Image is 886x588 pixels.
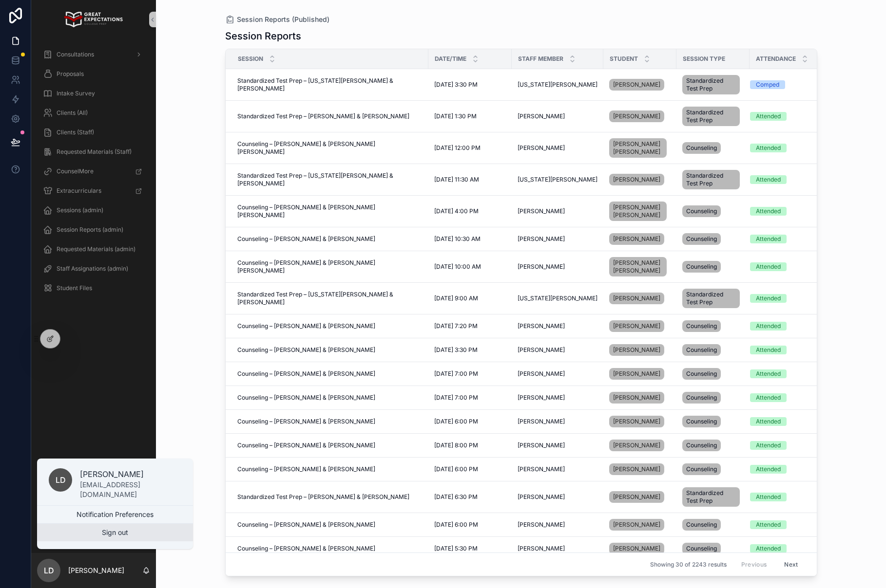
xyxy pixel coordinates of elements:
[237,203,423,219] a: Counseling – [PERSON_NAME] & [PERSON_NAME] [PERSON_NAME]
[609,231,671,247] a: [PERSON_NAME]
[237,172,423,187] span: Standardized Test Prep – [US_STATE][PERSON_NAME] & [PERSON_NAME]
[750,294,828,303] a: Attended
[518,207,565,215] span: [PERSON_NAME]
[238,55,263,63] span: Session
[750,175,828,184] a: Attended
[609,390,671,405] a: [PERSON_NAME]
[756,346,781,354] div: Attended
[518,294,597,302] a: [US_STATE][PERSON_NAME]
[237,346,423,354] a: Counseling – [PERSON_NAME] & [PERSON_NAME]
[609,344,664,356] a: [PERSON_NAME]
[434,346,506,354] a: [DATE] 3:30 PM
[237,291,423,306] a: Standardized Test Prep – [US_STATE][PERSON_NAME] & [PERSON_NAME]
[434,176,479,184] span: [DATE] 11:30 AM
[609,318,671,334] a: [PERSON_NAME]
[434,207,479,215] span: [DATE] 4:00 PM
[237,394,423,402] a: Counseling – [PERSON_NAME] & [PERSON_NAME]
[434,112,506,120] a: [DATE] 1:30 PM
[686,291,736,306] span: Standardized Test Prep
[609,438,671,453] a: [PERSON_NAME]
[682,366,744,382] a: Counseling
[609,489,671,505] a: [PERSON_NAME]
[686,418,717,425] span: Counseling
[237,15,329,24] span: Session Reports (Published)
[434,144,506,152] a: [DATE] 12:00 PM
[609,366,671,382] a: [PERSON_NAME]
[609,416,664,427] a: [PERSON_NAME]
[686,144,717,152] span: Counseling
[518,441,597,449] a: [PERSON_NAME]
[57,70,84,78] span: Proposals
[750,417,828,426] a: Attended
[237,465,423,473] a: Counseling – [PERSON_NAME] & [PERSON_NAME]
[57,167,94,175] span: CounselMore
[57,90,95,97] span: Intake Survey
[686,521,717,529] span: Counseling
[613,81,660,89] span: [PERSON_NAME]
[682,390,744,405] a: Counseling
[610,55,638,63] span: Student
[613,394,660,402] span: [PERSON_NAME]
[237,322,375,330] span: Counseling – [PERSON_NAME] & [PERSON_NAME]
[609,110,664,122] a: [PERSON_NAME]
[237,521,423,529] a: Counseling – [PERSON_NAME] & [PERSON_NAME]
[750,465,828,474] a: Attended
[44,565,54,576] span: LD
[609,77,671,92] a: [PERSON_NAME]
[37,202,150,219] a: Sessions (admin)
[237,493,423,501] a: Standardized Test Prep – [PERSON_NAME] & [PERSON_NAME]
[609,392,664,404] a: [PERSON_NAME]
[237,370,423,378] a: Counseling – [PERSON_NAME] & [PERSON_NAME]
[434,493,506,501] a: [DATE] 6:30 PM
[237,465,375,473] span: Counseling – [PERSON_NAME] & [PERSON_NAME]
[609,440,664,451] a: [PERSON_NAME]
[237,441,423,449] a: Counseling – [PERSON_NAME] & [PERSON_NAME]
[57,284,92,292] span: Student Files
[518,263,565,271] span: [PERSON_NAME]
[518,144,565,152] span: [PERSON_NAME]
[756,55,796,63] span: Attendance
[756,441,781,450] div: Attended
[518,465,597,473] a: [PERSON_NAME]
[609,543,664,554] a: [PERSON_NAME]
[756,262,781,271] div: Attended
[518,263,597,271] a: [PERSON_NAME]
[609,293,664,304] a: [PERSON_NAME]
[613,112,660,120] span: [PERSON_NAME]
[686,545,717,552] span: Counseling
[686,235,717,243] span: Counseling
[750,393,828,402] a: Attended
[237,259,423,275] span: Counseling – [PERSON_NAME] & [PERSON_NAME] [PERSON_NAME]
[434,346,478,354] span: [DATE] 3:30 PM
[434,394,506,402] a: [DATE] 7:00 PM
[750,441,828,450] a: Attended
[434,294,506,302] a: [DATE] 9:00 AM
[682,485,744,509] a: Standardized Test Prep
[686,172,736,187] span: Standardized Test Prep
[237,418,423,425] a: Counseling – [PERSON_NAME] & [PERSON_NAME]
[756,465,781,474] div: Attended
[518,81,597,89] span: [US_STATE][PERSON_NAME]
[750,144,828,152] a: Attended
[750,520,828,529] a: Attended
[518,493,597,501] a: [PERSON_NAME]
[518,521,565,529] span: [PERSON_NAME]
[609,491,664,503] a: [PERSON_NAME]
[686,489,736,505] span: Standardized Test Prep
[682,73,744,96] a: Standardized Test Prep
[31,39,156,310] div: scrollable content
[434,144,481,152] span: [DATE] 12:00 PM
[609,200,671,223] a: [PERSON_NAME] [PERSON_NAME]
[613,493,660,501] span: [PERSON_NAME]
[237,545,375,552] span: Counseling – [PERSON_NAME] & [PERSON_NAME]
[518,112,565,120] span: [PERSON_NAME]
[237,112,409,120] span: Standardized Test Prep – [PERSON_NAME] & [PERSON_NAME]
[434,81,478,89] span: [DATE] 3:30 PM
[518,235,565,243] span: [PERSON_NAME]
[682,287,744,310] a: Standardized Test Prep
[613,235,660,243] span: [PERSON_NAME]
[609,257,667,276] a: [PERSON_NAME] [PERSON_NAME]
